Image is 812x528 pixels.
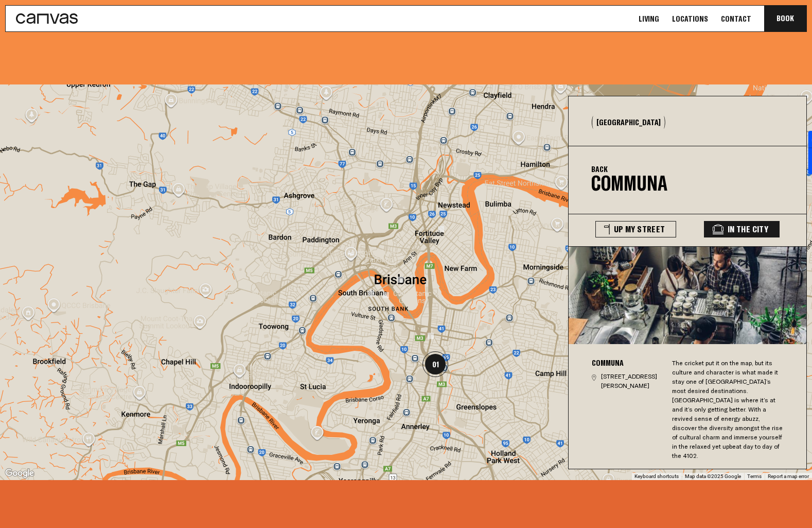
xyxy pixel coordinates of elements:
[636,13,662,24] a: Living
[422,351,448,377] div: 01
[3,467,37,480] a: Open this area in Google Maps (opens a new window)
[591,165,608,173] button: Back
[718,13,754,24] a: Contact
[669,13,711,24] a: Locations
[768,473,809,479] a: Report a map error
[764,6,806,31] button: Book
[592,359,662,367] h3: Communa
[595,221,676,237] button: Up My Street
[569,247,807,344] img: b9c60a2890d18fbd544eb75fd7ab2128d1314e1a-463x189.jpg
[601,372,662,390] p: [STREET_ADDRESS][PERSON_NAME]
[672,359,784,461] div: The cricket put it on the map, but its culture and character is what made it stay one of [GEOGRAP...
[3,467,37,480] img: Google
[747,473,762,479] a: Terms (opens in new tab)
[634,473,679,480] button: Keyboard shortcuts
[704,221,780,237] button: In The City
[685,473,741,479] span: Map data ©2025 Google
[592,116,665,129] button: [GEOGRAPHIC_DATA]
